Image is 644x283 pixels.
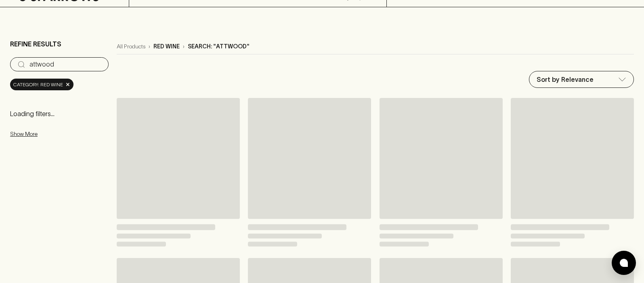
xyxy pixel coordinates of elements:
input: Try “Pinot noir” [29,58,102,71]
span: × [65,80,70,89]
p: Search: "attwood" [188,42,250,51]
p: red wine [153,42,180,51]
p: Loading filters... [10,109,109,119]
p: Sort by Relevance [537,75,594,84]
button: Show More [10,126,116,142]
img: bubble-icon [620,259,628,267]
a: All Products [117,42,145,51]
p: › [149,42,150,51]
p: Refine Results [10,39,61,49]
p: › [183,42,185,51]
div: Sort by Relevance [529,71,634,87]
span: Category: red wine [13,81,63,89]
